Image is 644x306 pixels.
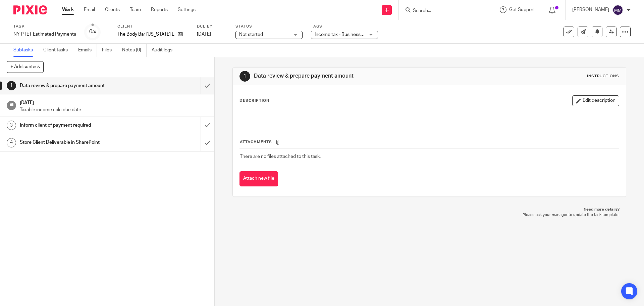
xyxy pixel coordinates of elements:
[7,61,44,73] button: + Add subtask
[117,24,189,29] label: Client
[89,28,96,36] div: 0
[239,98,269,103] p: Description
[92,30,96,34] small: /4
[13,5,47,14] img: Pixie
[239,212,619,218] p: Please ask your manager to update the task template.
[509,7,535,12] span: Get Support
[7,138,16,147] div: 4
[122,44,147,57] a: Notes (0)
[572,95,619,106] button: Edit description
[13,31,76,38] div: NY PTET Estimated Payments
[130,6,141,13] a: Team
[20,98,208,106] h1: [DATE]
[239,171,278,186] button: Attach new file
[240,140,272,144] span: Attachments
[572,6,609,13] p: [PERSON_NAME]
[239,32,263,37] span: Not started
[20,106,208,113] p: Taxable income calc due date
[43,44,73,57] a: Client tasks
[311,24,378,29] label: Tags
[254,73,444,80] h1: Data review & prepare payment amount
[587,74,619,79] div: Instructions
[7,121,16,130] div: 3
[178,6,196,13] a: Settings
[197,32,211,37] span: [DATE]
[235,24,303,29] label: Status
[240,154,321,159] span: There are no files attached to this task.
[239,71,250,82] div: 1
[7,81,16,90] div: 1
[612,5,623,15] img: svg%3E
[20,81,136,91] h1: Data review & prepare payment amount
[412,8,473,14] input: Search
[84,6,95,13] a: Email
[20,120,136,130] h1: Inform client of payment required
[102,44,117,57] a: Files
[13,44,38,57] a: Subtasks
[13,24,76,29] label: Task
[315,32,368,37] span: Income tax - Business + 1
[151,6,168,13] a: Reports
[152,44,177,57] a: Audit logs
[105,6,120,13] a: Clients
[117,31,174,38] p: The Body Bar [US_STATE] LLC
[197,24,227,29] label: Due by
[78,44,97,57] a: Emails
[62,6,74,13] a: Work
[239,207,619,212] p: Need more details?
[20,137,136,147] h1: Store Client Deliverable in SharePoint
